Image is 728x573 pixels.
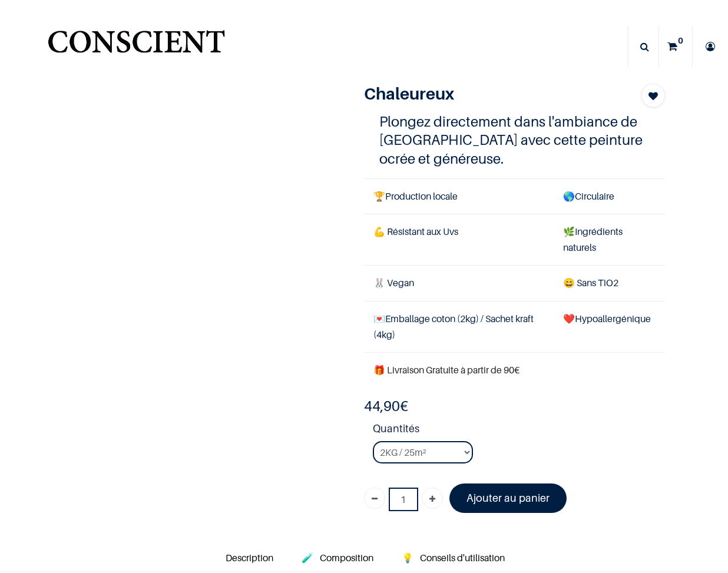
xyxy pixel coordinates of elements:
a: Logo of Conscient [45,24,227,70]
h4: Plongez directement dans l'ambiance de [GEOGRAPHIC_DATA] avec cette peinture ocrée et généreuse. [379,112,650,168]
td: Production locale [364,178,554,214]
a: Ajouter [422,488,443,509]
td: Emballage coton (2kg) / Sachet kraft (4kg) [364,301,554,352]
h1: Chaleureux [364,84,620,104]
span: 🏆 [373,190,385,202]
strong: Quantités [373,420,665,441]
span: 44,90 [364,398,400,415]
a: Supprimer [364,488,385,509]
span: Description [226,552,273,564]
span: Conseils d'utilisation [420,552,505,564]
span: 🌿 [563,226,575,237]
span: 💌 [373,313,385,324]
td: ans TiO2 [554,266,665,301]
a: Ajouter au panier [449,483,567,512]
span: 💪 Résistant aux Uvs [373,226,458,237]
a: 0 [659,26,692,67]
button: Add to wishlist [641,84,665,107]
b: € [364,398,408,415]
span: 🧪 [302,552,313,564]
span: Add to wishlist [648,89,658,103]
font: 🎁 Livraison Gratuite à partir de 90€ [373,364,519,376]
sup: 0 [675,35,686,47]
td: ❤️Hypoallergénique [554,301,665,352]
span: 😄 S [563,277,582,289]
span: 🐰 Vegan [373,277,414,289]
font: Ajouter au panier [466,492,550,504]
span: 💡 [402,552,413,564]
span: 🌎 [563,190,575,202]
td: Circulaire [554,178,665,214]
img: Conscient [45,24,227,70]
td: Ingrédients naturels [554,214,665,265]
span: Composition [320,552,373,564]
